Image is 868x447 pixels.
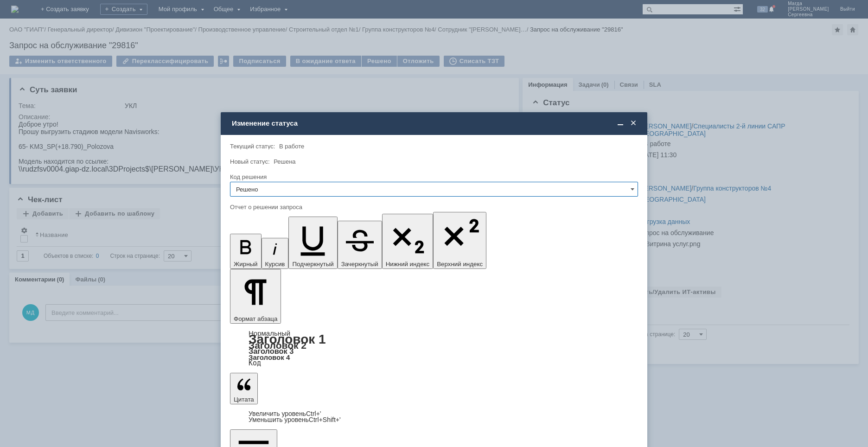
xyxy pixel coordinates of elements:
[232,119,638,128] div: Изменение статуса
[249,340,306,351] a: Заголовок 2
[230,269,281,324] button: Формат абзаца
[249,410,321,417] a: Increase
[230,143,275,150] label: Текущий статус:
[292,261,333,268] span: Подчеркнутый
[437,261,483,268] span: Верхний индекс
[249,416,341,423] a: Decrease
[386,261,430,268] span: Нижний индекс
[309,416,341,423] span: Ctrl+Shift+'
[338,221,382,269] button: Зачеркнутый
[230,234,262,269] button: Жирный
[230,158,270,165] label: Новый статус:
[382,214,434,269] button: Нижний индекс
[249,332,326,346] a: Заголовок 1
[230,411,638,423] div: Цитата
[616,119,625,128] span: Свернуть (Ctrl + M)
[288,217,337,269] button: Подчеркнутый
[629,119,638,128] span: Закрыть
[230,204,636,210] div: Отчет о решении запроса
[249,353,290,361] a: Заголовок 4
[249,347,294,355] a: Заголовок 3
[249,329,290,337] a: Нормальный
[262,238,289,269] button: Курсив
[341,261,378,268] span: Зачеркнутый
[230,174,636,180] div: Код решения
[249,359,261,367] a: Код
[274,158,295,165] span: Решена
[76,7,140,15] span: в модели Navisworks:
[234,315,277,322] span: Формат абзаца
[306,410,321,417] span: Ctrl+'
[234,396,254,403] span: Цитата
[234,261,258,268] span: Жирный
[265,261,285,268] span: Курсив
[279,143,304,150] span: В работе
[230,373,258,404] button: Цитата
[433,212,486,269] button: Верхний индекс
[230,330,638,366] div: Формат абзаца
